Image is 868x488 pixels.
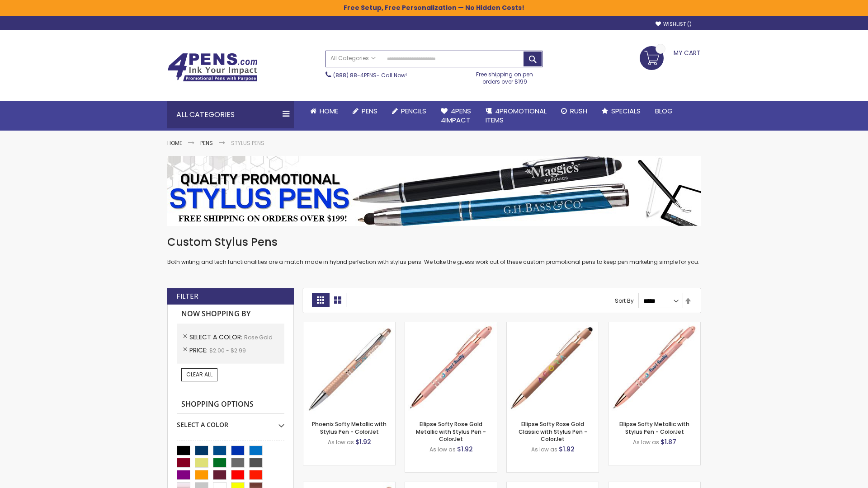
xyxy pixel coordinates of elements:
[186,371,212,378] span: Clear All
[385,101,434,121] a: Pencils
[656,21,692,28] a: Wishlist
[167,53,258,82] img: 4Pens Custom Pens and Promotional Products
[167,235,701,249] h1: Custom Stylus Pens
[434,101,478,131] a: 4Pens4impact
[655,106,673,116] span: Blog
[401,106,426,116] span: Pencils
[633,438,659,446] span: As low as
[609,322,700,414] img: Ellipse Softy Metallic with Stylus Pen - ColorJet-Rose Gold
[189,333,244,342] span: Select A Color
[167,101,294,128] div: All Categories
[615,297,634,305] label: Sort By
[611,106,641,116] span: Specials
[177,395,284,414] strong: Shopping Options
[507,322,599,414] img: Ellipse Softy Rose Gold Classic with Stylus Pen - ColorJet-Rose Gold
[478,101,554,131] a: 4PROMOTIONALITEMS
[594,101,648,121] a: Specials
[320,106,338,116] span: Home
[507,322,599,329] a: Ellipse Softy Rose Gold Classic with Stylus Pen - ColorJet-Rose Gold
[554,101,594,121] a: Rush
[181,368,217,381] a: Clear All
[429,446,456,453] span: As low as
[176,291,198,301] strong: Filter
[167,139,182,147] a: Home
[303,322,395,329] a: Phoenix Softy Metallic with Stylus Pen - ColorJet-Rose gold
[231,139,264,147] strong: Stylus Pens
[457,445,473,454] span: $1.92
[189,346,209,355] span: Price
[559,445,575,454] span: $1.92
[405,322,497,414] img: Ellipse Softy Rose Gold Metallic with Stylus Pen - ColorJet-Rose Gold
[609,322,700,329] a: Ellipse Softy Metallic with Stylus Pen - ColorJet-Rose Gold
[570,106,587,116] span: Rush
[303,101,345,121] a: Home
[405,322,497,329] a: Ellipse Softy Rose Gold Metallic with Stylus Pen - ColorJet-Rose Gold
[519,420,587,442] a: Ellipse Softy Rose Gold Classic with Stylus Pen - ColorJet
[362,106,377,116] span: Pens
[177,305,284,324] strong: Now Shopping by
[345,101,385,121] a: Pens
[303,322,395,414] img: Phoenix Softy Metallic with Stylus Pen - ColorJet-Rose gold
[486,106,547,125] span: 4PROMOTIONAL ITEMS
[619,420,689,435] a: Ellipse Softy Metallic with Stylus Pen - ColorJet
[167,235,701,266] div: Both writing and tech functionalities are a match made in hybrid perfection with stylus pens. We ...
[531,446,557,453] span: As low as
[312,420,387,435] a: Phoenix Softy Metallic with Stylus Pen - ColorJet
[330,55,376,62] span: All Categories
[200,139,213,147] a: Pens
[167,156,701,226] img: Stylus Pens
[467,67,543,85] div: Free shipping on pen orders over $199
[244,333,273,341] span: Rose Gold
[328,438,354,446] span: As low as
[355,437,371,446] span: $1.92
[312,293,329,307] strong: Grid
[209,347,246,354] span: $2.00 - $2.99
[441,106,471,125] span: 4Pens 4impact
[648,101,680,121] a: Blog
[326,51,380,66] a: All Categories
[416,420,486,442] a: Ellipse Softy Rose Gold Metallic with Stylus Pen - ColorJet
[333,71,377,79] a: (888) 88-4PENS
[177,414,284,429] div: Select A Color
[333,71,407,79] span: - Call Now!
[660,437,676,446] span: $1.87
